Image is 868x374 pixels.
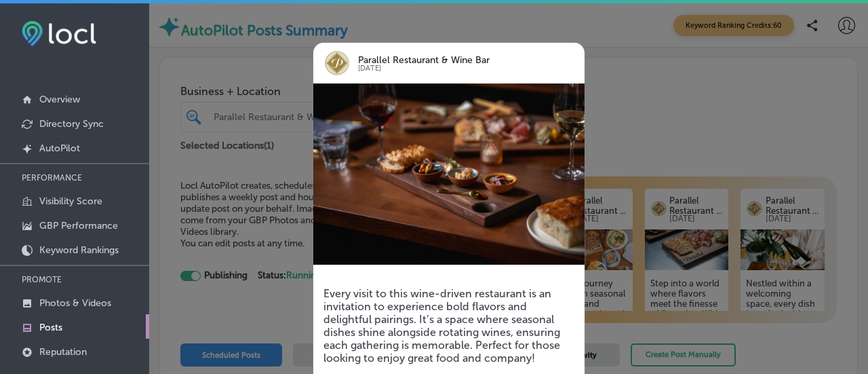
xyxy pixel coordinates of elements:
[358,56,547,64] p: Parallel Restaurant & Wine Bar
[39,94,80,105] p: Overview
[39,118,104,130] p: Directory Sync
[313,83,585,265] img: 1753395641fe85496a-83ba-4b8a-aa0f-e9b54c7cfaa0_2024-07-30.jpg
[39,195,102,207] p: Visibility Score
[39,220,118,231] p: GBP Performance
[39,244,119,256] p: Keyword Rankings
[358,64,547,73] p: [DATE]
[39,297,111,309] p: Photos & Videos
[39,143,80,154] p: AutoPilot
[22,21,96,46] img: fda3e92497d09a02dc62c9cd864e3231.png
[323,50,351,77] img: logo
